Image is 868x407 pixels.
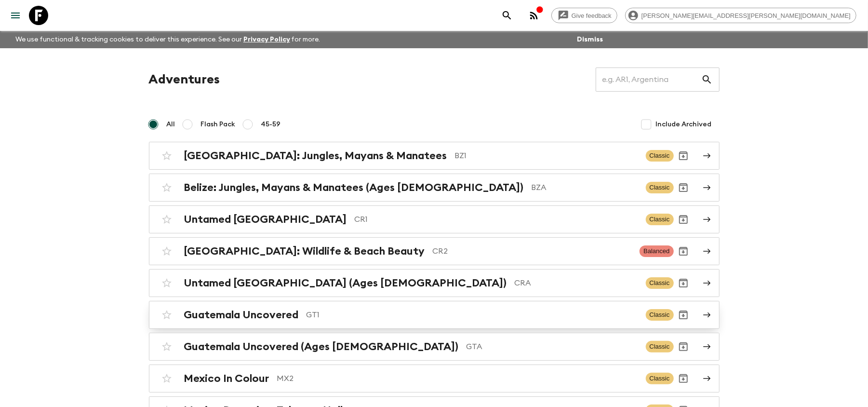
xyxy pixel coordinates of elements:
[596,66,701,93] input: e.g. AR1, Argentina
[625,8,856,23] div: [PERSON_NAME][EMAIL_ADDRESS][PERSON_NAME][DOMAIN_NAME]
[636,12,856,19] span: [PERSON_NAME][EMAIL_ADDRESS][PERSON_NAME][DOMAIN_NAME]
[184,372,269,385] h2: Mexico In Colour
[640,245,673,257] span: Balanced
[184,181,524,194] h2: Belize: Jungles, Mayans & Manatees (Ages [DEMOGRAPHIC_DATA])
[646,182,674,193] span: Classic
[243,36,290,43] a: Privacy Policy
[497,6,517,25] button: search adventures
[355,214,638,225] p: CR1
[149,365,720,393] a: Mexico In ColourMX2ClassicArchive
[566,12,617,19] span: Give feedback
[646,214,674,225] span: Classic
[674,337,693,356] button: Archive
[674,146,693,165] button: Archive
[149,301,720,329] a: Guatemala UncoveredGT1ClassicArchive
[467,341,638,353] p: GTA
[201,120,236,129] span: Flash Pack
[149,174,720,202] a: Belize: Jungles, Mayans & Manatees (Ages [DEMOGRAPHIC_DATA])BZAClassicArchive
[646,373,674,384] span: Classic
[184,309,299,321] h2: Guatemala Uncovered
[167,120,175,129] span: All
[515,277,638,289] p: CRA
[12,31,324,48] p: We use functional & tracking cookies to deliver this experience. See our for more.
[455,150,638,162] p: BZ1
[149,269,720,297] a: Untamed [GEOGRAPHIC_DATA] (Ages [DEMOGRAPHIC_DATA])CRAClassicArchive
[149,205,720,233] a: Untamed [GEOGRAPHIC_DATA]CR1ClassicArchive
[674,273,693,293] button: Archive
[674,178,693,197] button: Archive
[646,341,674,353] span: Classic
[6,6,25,25] button: menu
[551,8,617,23] a: Give feedback
[184,213,347,226] h2: Untamed [GEOGRAPHIC_DATA]
[307,309,638,321] p: GT1
[184,245,425,258] h2: [GEOGRAPHIC_DATA]: Wildlife & Beach Beauty
[674,242,693,261] button: Archive
[149,333,720,361] a: Guatemala Uncovered (Ages [DEMOGRAPHIC_DATA])GTAClassicArchive
[674,210,693,229] button: Archive
[674,369,693,388] button: Archive
[184,340,459,353] h2: Guatemala Uncovered (Ages [DEMOGRAPHIC_DATA])
[184,277,507,289] h2: Untamed [GEOGRAPHIC_DATA] (Ages [DEMOGRAPHIC_DATA])
[656,120,712,129] span: Include Archived
[574,33,605,46] button: Dismiss
[646,150,674,162] span: Classic
[277,373,638,384] p: MX2
[646,309,674,321] span: Classic
[184,149,447,162] h2: [GEOGRAPHIC_DATA]: Jungles, Mayans & Manatees
[149,237,720,265] a: [GEOGRAPHIC_DATA]: Wildlife & Beach BeautyCR2BalancedArchive
[149,70,220,89] h1: Adventures
[646,277,674,289] span: Classic
[149,142,720,170] a: [GEOGRAPHIC_DATA]: Jungles, Mayans & ManateesBZ1ClassicArchive
[674,305,693,325] button: Archive
[433,245,632,257] p: CR2
[261,120,281,129] span: 45-59
[532,182,638,193] p: BZA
